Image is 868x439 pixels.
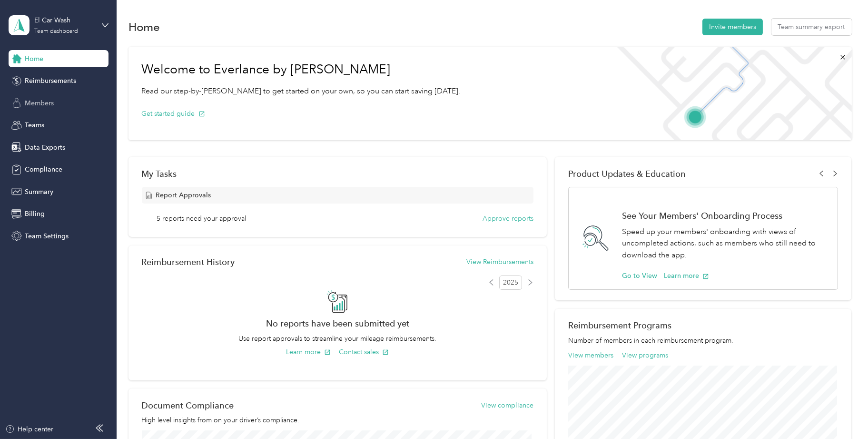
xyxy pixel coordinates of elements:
span: Home [25,54,44,64]
span: Data Exports [25,143,66,153]
img: Welcome to everlance [607,47,851,140]
button: Approve reports [483,214,533,224]
button: Learn more [286,347,331,357]
span: 5 reports need your approval [157,214,246,224]
button: Contact sales [339,347,389,357]
button: View members [568,350,613,360]
span: Reimbursements [25,76,77,86]
button: View Reimbursements [466,257,533,267]
div: My Tasks [142,169,533,179]
div: Team dashboard [34,29,78,34]
span: Product Updates & Education [568,169,686,179]
span: Members [25,98,54,108]
span: Compliance [25,164,63,174]
button: Go to View [622,271,657,281]
h2: No reports have been submitted yet [142,318,533,328]
span: Billing [25,209,45,219]
span: Teams [25,120,45,130]
span: Summary [25,187,54,197]
p: High level insights from on your driver’s compliance. [142,415,533,425]
button: View compliance [481,400,533,410]
button: Learn more [664,271,709,281]
h2: Reimbursement History [142,257,235,267]
div: El Car Wash [34,15,94,25]
h1: Home [128,22,160,32]
h1: Welcome to Everlance by [PERSON_NAME] [142,62,461,77]
p: Number of members in each reimbursement program. [568,336,838,346]
h1: See Your Members' Onboarding Process [622,211,828,221]
h2: Reimbursement Programs [568,320,838,330]
h2: Document Compliance [142,400,234,410]
span: 2025 [499,276,522,290]
button: Get started guide [142,109,205,119]
button: Invite members [702,19,763,35]
p: Use report approvals to streamline your mileage reimbursements. [142,334,533,344]
iframe: Everlance-gr Chat Button Frame [815,386,868,439]
p: Speed up your members' onboarding with views of uncompleted actions, such as members who still ne... [622,226,828,261]
button: Team summary export [771,19,852,35]
p: Read our step-by-[PERSON_NAME] to get started on your own, so you can start saving [DATE]. [142,85,461,97]
span: Report Approvals [156,190,211,200]
button: View programs [622,350,668,360]
span: Team Settings [25,231,69,241]
button: Help center [5,424,54,434]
